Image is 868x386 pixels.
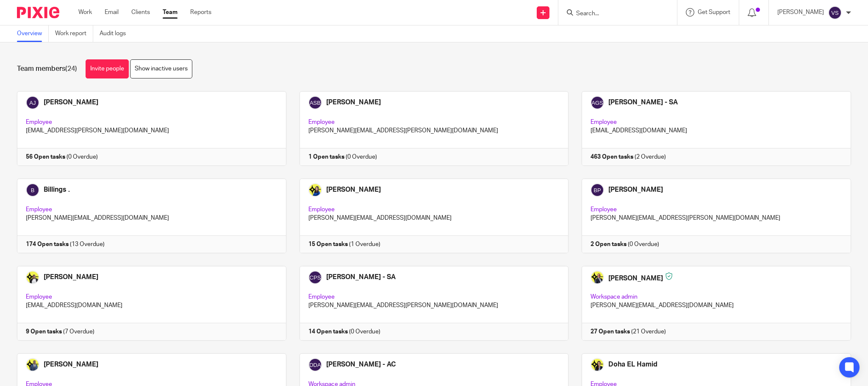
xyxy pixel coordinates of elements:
img: Pixie [17,7,59,18]
a: Work report [55,25,93,42]
span: Get Support [698,9,730,15]
a: Overview [17,25,49,42]
input: Search [575,10,652,18]
a: Invite people [86,59,129,78]
img: svg%3E [828,6,842,20]
a: Audit logs [100,25,132,42]
h1: Team members [17,64,77,73]
a: Reports [190,8,211,17]
a: Work [78,8,92,17]
a: Clients [131,8,150,17]
span: (24) [65,65,77,72]
a: Team [163,8,177,17]
a: Show inactive users [130,59,192,78]
a: Email [105,8,119,17]
p: [PERSON_NAME] [777,8,824,17]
